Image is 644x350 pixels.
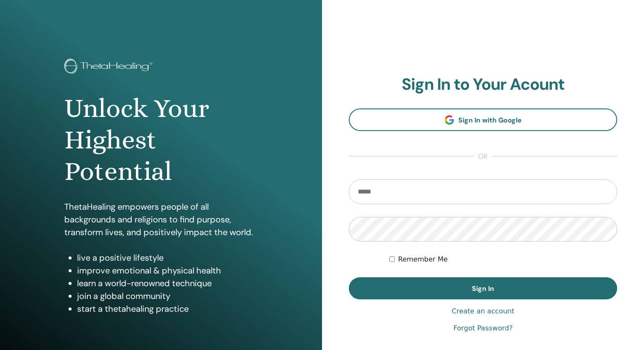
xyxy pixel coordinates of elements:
p: ThetaHealing empowers people of all backgrounds and religions to find purpose, transform lives, a... [64,200,258,239]
a: Sign In with Google [349,108,617,131]
li: join a global community [77,290,258,302]
h2: Sign In to Your Acount [349,75,617,94]
div: Keep me authenticated indefinitely or until I manually logout [389,254,618,265]
span: Sign In [472,284,494,293]
li: live a positive lifestyle [77,251,258,264]
span: Sign In with Google [458,116,522,125]
button: Sign In [349,277,617,299]
a: Forgot Password? [453,323,512,333]
li: improve emotional & physical health [77,264,258,277]
li: start a thetahealing practice [77,302,258,315]
a: Create an account [451,306,514,316]
span: or [474,151,492,162]
li: learn a world-renowned technique [77,277,258,290]
h1: Unlock Your Highest Potential [64,93,258,188]
label: Remember Me [398,254,448,265]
